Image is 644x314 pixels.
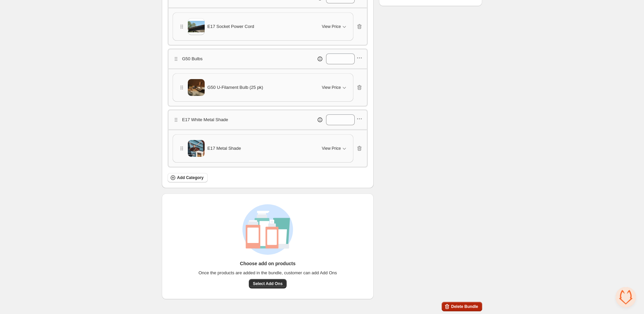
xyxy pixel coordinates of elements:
span: View Price [322,24,341,29]
button: Add Category [168,173,208,182]
span: View Price [322,85,341,90]
span: G50 U-Filament Bulb (25 pk) [207,84,263,91]
button: Select Add Ons [249,279,287,288]
button: View Price [318,143,352,154]
span: Once the products are added in the bundle, customer can add Add Ons [199,270,337,276]
span: Select Add Ons [253,281,283,286]
span: Delete Bundle [451,304,478,309]
button: View Price [318,82,352,93]
span: Add Category [177,175,204,180]
span: E17 Socket Power Cord [207,23,254,30]
img: E17 Metal Shade [188,140,205,157]
span: E17 Metal Shade [207,145,241,152]
img: E17 Socket Power Cord [188,21,205,32]
h3: Choose add on products [240,260,296,267]
button: View Price [318,21,352,32]
div: Open chat [616,287,636,307]
span: View Price [322,146,341,151]
button: Delete Bundle [442,302,482,311]
img: G50 U-Filament Bulb (25 pk) [188,79,205,96]
p: E17 White Metal Shade [182,116,228,123]
p: G50 Bulbs [182,56,203,62]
